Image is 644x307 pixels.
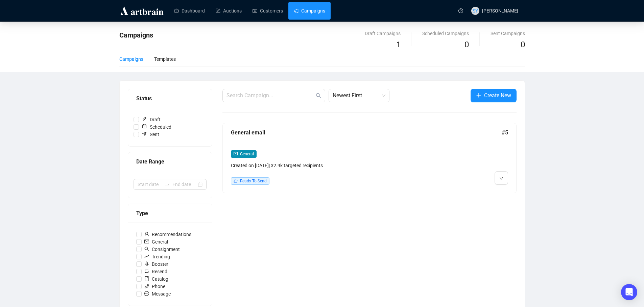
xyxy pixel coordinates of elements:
span: to [164,182,170,187]
span: Ready To Send [240,179,267,183]
span: Message [142,290,173,298]
span: Consignment [142,246,183,253]
span: rocket [144,261,149,266]
span: Sent [139,131,162,138]
span: search [316,93,321,98]
img: logo [119,5,165,16]
span: General [142,238,171,246]
div: Date Range [136,157,204,166]
span: like [234,179,238,183]
span: book [144,276,149,281]
span: Trending [142,253,173,260]
span: plus [476,93,481,98]
span: Scheduled [139,123,174,131]
span: 1 [396,40,401,49]
a: Auctions [216,2,242,20]
span: Booster [142,260,171,268]
span: mail [234,152,238,156]
div: Campaigns [119,55,143,63]
a: Dashboard [174,2,205,20]
div: Created on [DATE] | 32.9k targeted recipients [231,162,438,169]
span: Create New [484,91,511,100]
input: End date [172,181,196,188]
span: search [144,247,149,251]
span: retweet [144,269,149,274]
input: Start date [138,181,162,188]
span: Recommendations [142,231,194,238]
span: user [144,232,149,236]
span: swap-right [164,182,170,187]
div: Sent Campaigns [491,30,525,37]
span: General [240,152,254,156]
div: General email [231,128,502,137]
div: Scheduled Campaigns [422,30,469,37]
span: mail [144,239,149,244]
span: [PERSON_NAME] [482,8,518,14]
span: phone [144,284,149,288]
div: Status [136,94,204,103]
button: Create New [471,89,517,102]
a: Customers [253,2,283,20]
div: Type [136,209,204,218]
a: General email#5mailGeneralCreated on [DATE]| 32.9k targeted recipientslikeReady To Send [222,123,517,193]
span: Phone [142,283,168,290]
a: Campaigns [294,2,325,20]
input: Search Campaign... [226,92,314,100]
span: down [499,176,503,180]
div: Open Intercom Messenger [621,284,637,300]
span: Campaigns [119,31,153,39]
span: Catalog [142,275,171,283]
span: rise [144,254,149,259]
div: Templates [154,55,176,63]
span: #5 [502,128,508,137]
span: message [144,291,149,296]
span: Draft [139,116,163,123]
span: SY [473,7,478,15]
span: Resend [142,268,170,275]
div: Draft Campaigns [365,30,401,37]
span: 0 [521,40,525,49]
span: question-circle [458,8,463,13]
span: Newest First [333,89,385,102]
span: 0 [464,40,469,49]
